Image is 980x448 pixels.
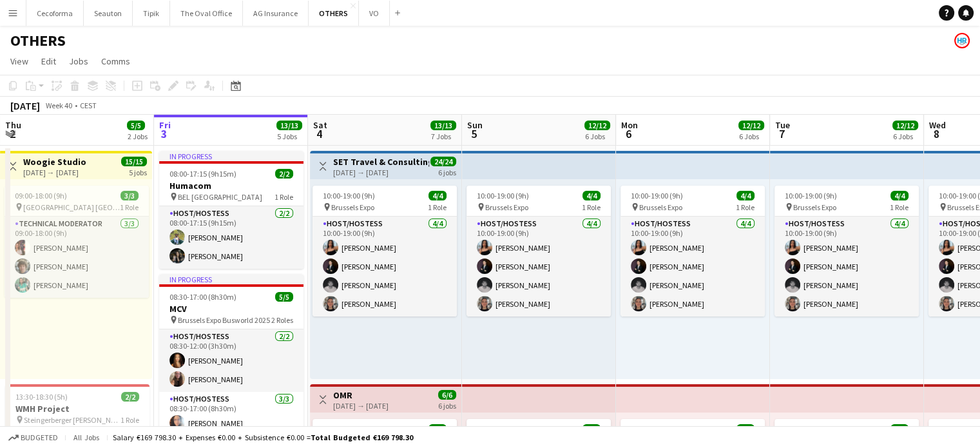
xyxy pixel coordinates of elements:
span: 1 Role [890,202,908,212]
span: 6/6 [438,390,456,400]
app-card-role: Host/Hostess4/410:00-19:00 (9h)[PERSON_NAME][PERSON_NAME][PERSON_NAME][PERSON_NAME] [466,217,611,317]
div: 6 Jobs [893,131,918,141]
div: 5 jobs [129,166,147,177]
span: 1/1 [736,424,754,434]
span: 1 Role [428,202,447,212]
span: BEL [GEOGRAPHIC_DATA] [178,192,262,202]
app-card-role: Host/Hostess4/410:00-19:00 (9h)[PERSON_NAME][PERSON_NAME][PERSON_NAME][PERSON_NAME] [312,217,457,317]
div: In progress [159,151,303,161]
span: Fri [159,119,171,131]
app-card-role: Host/Hostess4/410:00-19:00 (9h)[PERSON_NAME][PERSON_NAME][PERSON_NAME][PERSON_NAME] [620,217,765,317]
span: 10:00-19:00 (9h) [477,191,529,200]
span: 5 [465,126,483,141]
app-card-role: Technical Moderator3/309:00-18:00 (9h)[PERSON_NAME][PERSON_NAME][PERSON_NAME] [5,217,149,298]
app-job-card: 10:00-19:00 (9h)4/4 Brussels Expo1 RoleHost/Hostess4/410:00-19:00 (9h)[PERSON_NAME][PERSON_NAME][... [466,186,611,317]
span: 3/3 [120,191,139,200]
div: 10:00-19:00 (9h)4/4 Brussels Expo1 RoleHost/Hostess4/410:00-19:00 (9h)[PERSON_NAME][PERSON_NAME][... [620,186,765,317]
span: 08:30-17:00 (8h30m) [169,292,236,302]
button: VO [359,1,390,26]
span: 12/12 [584,121,610,130]
span: 6 [619,126,638,141]
button: Budgeted [6,431,60,445]
h3: Woogie Studio [23,156,86,168]
div: CEST [80,101,97,110]
button: The Oval Office [170,1,243,26]
h3: SET Travel & Consulting GmbH [333,156,429,168]
span: 1 Role [582,202,600,212]
div: In progress08:00-17:15 (9h15m)2/2Humacom BEL [GEOGRAPHIC_DATA]1 RoleHost/Hostess2/208:00-17:15 (9... [159,151,303,269]
app-job-card: 10:00-19:00 (9h)4/4 Brussels Expo1 RoleHost/Hostess4/410:00-19:00 (9h)[PERSON_NAME][PERSON_NAME][... [312,186,457,317]
app-card-role: Host/Hostess2/208:00-17:15 (9h15m)[PERSON_NAME][PERSON_NAME] [159,206,303,269]
div: [DATE] → [DATE] [333,401,389,411]
span: Mon [621,119,638,131]
span: 13/13 [430,121,456,130]
span: 10:00-19:00 (9h) [323,191,375,200]
span: Sat [313,119,327,131]
span: 12/12 [738,121,764,130]
span: 1 Role [120,202,139,212]
div: [DATE] → [DATE] [333,168,429,177]
div: [DATE] [10,99,40,112]
app-user-avatar: HR Team [954,33,970,48]
div: 6 jobs [438,166,456,177]
span: 4/4 [428,191,447,200]
span: 1 Role [736,202,754,212]
span: 09:00-18:00 (9h) [15,191,67,200]
div: 7 Jobs [431,131,456,141]
app-job-card: 10:00-19:00 (9h)4/4 Brussels Expo1 RoleHost/Hostess4/410:00-19:00 (9h)[PERSON_NAME][PERSON_NAME][... [774,186,919,317]
span: Brussels Expo Busworld 2025 [178,315,270,325]
span: Brussels Expo [331,202,374,212]
span: Total Budgeted €169 798.30 [311,433,413,442]
span: Jobs [69,55,88,67]
span: All jobs [71,433,102,442]
app-job-card: 09:00-18:00 (9h)3/3 [GEOGRAPHIC_DATA] [GEOGRAPHIC_DATA]1 RoleTechnical Moderator3/309:00-18:00 (9... [5,186,149,298]
a: Comms [96,53,135,70]
button: OTHERS [309,1,359,26]
span: 5/5 [127,121,145,130]
button: Seauton [84,1,133,26]
div: 6 Jobs [739,131,764,141]
h1: OTHERS [10,31,66,50]
span: Week 40 [43,101,75,110]
span: Thu [5,119,21,131]
span: Sun [467,119,483,131]
span: 08:00-17:15 (9h15m) [169,169,236,179]
h3: MCV [159,303,303,315]
span: 10:00-19:00 (9h) [785,191,837,200]
div: 2 Jobs [128,131,148,141]
div: [DATE] → [DATE] [23,168,86,177]
a: View [5,53,34,70]
span: 3 [157,126,171,141]
app-card-role: Host/Hostess2/208:30-12:00 (3h30m)[PERSON_NAME][PERSON_NAME] [159,329,303,392]
span: 12/12 [892,121,918,130]
span: 2 Roles [271,315,293,325]
span: Edit [41,55,56,67]
button: Cecoforma [26,1,84,26]
a: Jobs [64,53,93,70]
span: 5/5 [275,292,293,302]
span: 8 [927,126,946,141]
span: 1/1 [428,424,447,434]
app-card-role: Host/Hostess4/410:00-19:00 (9h)[PERSON_NAME][PERSON_NAME][PERSON_NAME][PERSON_NAME] [774,217,919,317]
div: 6 Jobs [585,131,610,141]
span: 1/1 [582,424,600,434]
span: 7 [773,126,790,141]
span: Brussels Expo [485,202,528,212]
div: 6 jobs [438,400,456,411]
span: 1 Role [274,192,293,202]
span: 1 Role [120,415,139,425]
button: Tipik [133,1,170,26]
span: 2/2 [275,169,293,179]
span: 1/1 [890,424,908,434]
h3: Humacom [159,180,303,191]
span: Brussels Expo [639,202,682,212]
a: Edit [36,53,61,70]
span: 11:30-19:00 (7h30m) [785,424,852,434]
span: Brussels Expo [793,202,836,212]
div: In progress [159,274,303,284]
span: 10:00-19:00 (9h) [631,191,683,200]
